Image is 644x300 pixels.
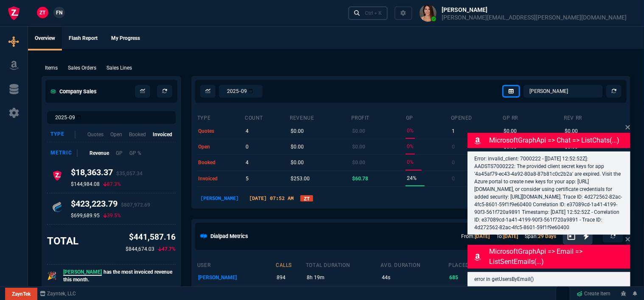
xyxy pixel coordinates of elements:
p: 24% [407,172,417,184]
h5: Company Sales [50,87,97,95]
td: invoiced [197,171,244,186]
span: $35,057.34 [116,171,143,177]
p: 0 [452,173,455,185]
th: GP RR [502,111,563,123]
p: Open [110,131,122,138]
p: $441,587.16 [126,231,176,244]
p: 44s [382,272,447,283]
p: 4 [246,157,249,168]
p: 685 [450,272,484,283]
th: Rev RR [564,111,625,123]
p: GP [116,149,123,157]
p: Revenue [90,149,109,157]
p: MicrosoftGraphApi => chat => listChats(...) [490,135,629,146]
div: Ctrl + K [365,10,382,17]
a: msbcCompanyName [37,290,79,297]
p: MicrosoftGraphApi => email => listSentEmails(...) [490,247,629,267]
p: 87.3% [103,181,121,188]
p: 0 [452,141,455,153]
p: Error: invalid_client: 7000222 - [[DATE] 12:52:52Z]: AADSTS7000222: The provided client secret ke... [474,155,624,231]
p: 4 [246,125,249,137]
p: 0 [246,141,249,153]
span: $807,972.69 [121,202,150,208]
td: open [197,139,244,154]
th: Profit [351,111,406,123]
span: [PERSON_NAME] [63,269,102,276]
p: $0.00 [291,125,304,137]
p: [DATE] 07:52 AM [246,194,297,202]
p: $253.00 [291,173,310,185]
p: 0 [452,157,455,168]
span: FN [56,9,62,17]
p: $0.00 [352,125,365,137]
th: revenue [289,111,350,123]
th: placed [448,258,485,270]
p: From: [461,233,490,240]
h4: $423,223.79 [71,199,150,212]
th: total duration [305,258,381,270]
p: [PERSON_NAME] [197,194,242,202]
a: Overview [28,27,62,50]
a: My Progress [104,27,147,50]
p: 0% [407,140,414,152]
p: 0% [407,156,414,168]
p: Booked [129,131,146,138]
p: $144,984.08 [71,181,100,188]
p: 39.5% [103,212,121,219]
th: avg. duration [381,258,448,270]
th: count [244,111,289,123]
p: Sales Orders [68,64,96,72]
a: ZT [300,195,313,202]
p: Items [45,64,58,72]
td: quotes [197,123,244,139]
div: Type [50,131,76,138]
p: $844,674.03 [126,245,154,253]
div: Metric [50,149,78,157]
p: Invoiced [153,131,172,138]
p: GP % [129,149,141,157]
p: Quotes [87,131,104,138]
h5: Dialpad Metrics [210,232,248,240]
p: 1 [452,125,455,137]
h4: $18,363.37 [71,167,143,181]
p: $0.00 [352,141,365,153]
p: [PERSON_NAME] [198,272,274,283]
th: type [197,111,244,123]
th: user [197,258,275,270]
p: $60.78 [352,173,368,185]
p: has the most invoiced revenue this month. [63,268,176,283]
p: $699,689.95 [71,212,100,219]
p: error in getUsersByEmail() [474,275,624,283]
p: 894 [277,272,304,283]
p: 5 [246,173,249,185]
th: GP [406,111,451,123]
h3: TOTAL [47,235,78,247]
th: calls [275,258,305,270]
th: opened [451,111,503,123]
a: Create Item [574,287,614,300]
p: 8h 19m [307,272,379,283]
td: booked [197,155,244,171]
span: ZT [40,9,46,17]
p: 🎉 [47,270,56,282]
p: Sales Lines [106,64,132,72]
p: $0.00 [352,157,365,168]
p: $0.00 [291,141,304,153]
p: 0% [407,125,414,137]
a: Flash Report [62,27,104,50]
p: $0.00 [291,157,304,168]
p: 47.7% [158,245,176,253]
